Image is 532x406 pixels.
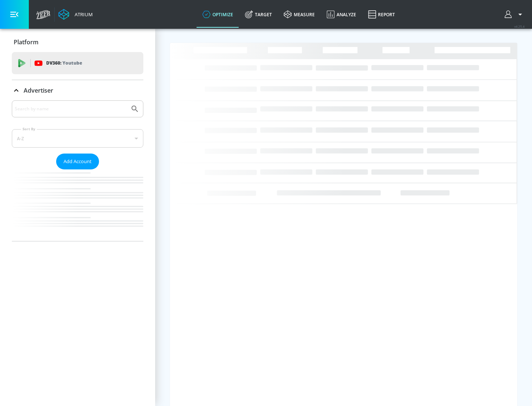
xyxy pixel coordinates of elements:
[12,52,143,74] div: DV360: Youtube
[14,38,38,46] p: Platform
[58,9,93,20] a: Atrium
[12,32,143,52] div: Platform
[46,59,82,67] p: DV360:
[514,24,525,28] span: v 4.25.4
[15,104,127,114] input: Search by name
[197,1,239,28] a: optimize
[239,1,278,28] a: Target
[12,169,143,241] nav: list of Advertiser
[62,59,82,67] p: Youtube
[12,80,143,101] div: Advertiser
[12,100,143,241] div: Advertiser
[24,86,53,94] p: Advertiser
[21,127,37,131] label: Sort By
[64,157,92,166] span: Add Account
[321,1,362,28] a: Analyze
[278,1,321,28] a: measure
[12,129,143,148] div: A-Z
[56,154,99,169] button: Add Account
[72,11,93,18] div: Atrium
[362,1,401,28] a: Report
